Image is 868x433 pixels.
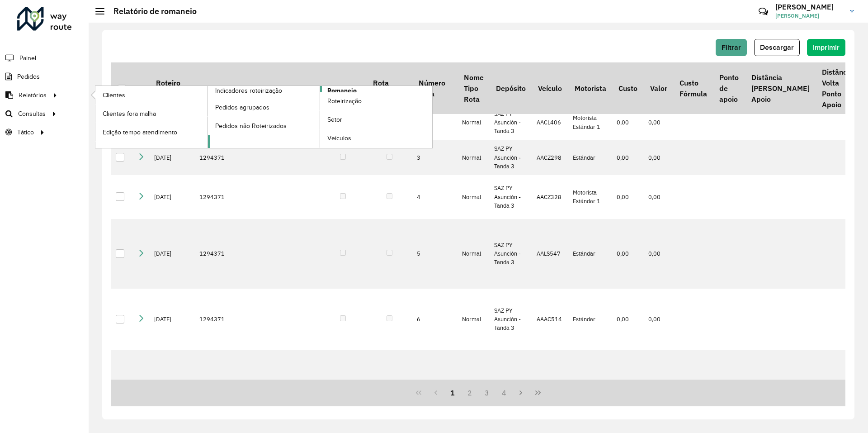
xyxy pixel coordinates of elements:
[490,219,532,289] td: SAZ PY Asunción - Tanda 3
[215,103,269,112] span: Pedidos agrupados
[208,117,320,135] a: Pedidos não Roteirizados
[458,105,490,140] td: Normal
[490,175,532,219] td: SAZ PY Asunción - Tanda 3
[458,175,490,219] td: Normal
[19,53,36,63] span: Painel
[644,105,673,140] td: 0,00
[644,140,673,175] td: 0,00
[612,289,643,350] td: 0,00
[532,289,568,350] td: AAAC514
[195,219,240,289] td: 1294371
[775,3,843,11] h3: [PERSON_NAME]
[532,62,568,114] th: Veículo
[458,140,490,175] td: Normal
[412,219,458,289] td: 5
[150,289,195,350] td: [DATE]
[95,105,208,123] a: Clientes fora malha
[532,105,568,140] td: AACL406
[195,175,240,219] td: 1294371
[18,109,46,119] span: Consultas
[612,175,643,219] td: 0,00
[532,175,568,219] td: AACZ328
[320,129,432,148] a: Veículos
[320,92,432,110] a: Roteirização
[673,62,713,114] th: Custo Fórmula
[532,140,568,175] td: AACZ298
[150,219,195,289] td: [DATE]
[458,289,490,350] td: Normal
[103,109,156,119] span: Clientes fora malha
[19,90,47,100] span: Relatórios
[490,289,532,350] td: SAZ PY Asunción - Tanda 3
[644,219,673,289] td: 0,00
[644,289,673,350] td: 0,00
[478,384,495,401] button: 3
[103,90,125,100] span: Clientes
[104,6,197,16] h2: Relatório de romaneio
[612,105,643,140] td: 0,00
[95,86,320,148] a: Indicadores roteirização
[644,175,673,219] td: 0,00
[816,62,859,114] th: Distância Volta Ponto Apoio
[461,384,478,401] button: 2
[412,175,458,219] td: 4
[208,98,320,116] a: Pedidos agrupados
[195,140,240,175] td: 1294371
[568,62,612,114] th: Motorista
[319,62,367,114] th: Exportado
[644,62,673,114] th: Valor
[95,86,208,104] a: Clientes
[713,62,745,114] th: Ponto de apoio
[150,175,195,219] td: [DATE]
[215,86,282,95] span: Indicadores roteirização
[367,62,412,114] th: Rota otimizada
[412,105,458,140] td: 2
[722,43,741,51] span: Filtrar
[240,62,319,114] th: Sessão Nome
[17,128,34,137] span: Tático
[412,140,458,175] td: 3
[95,123,208,141] a: Edição tempo atendimento
[807,39,845,56] button: Imprimir
[195,62,240,114] th: Sessão
[716,39,747,56] button: Filtrar
[568,219,612,289] td: Estándar
[490,105,532,140] td: SAZ PY Asunción - Tanda 3
[754,39,800,56] button: Descargar
[532,219,568,289] td: AALS547
[150,140,195,175] td: [DATE]
[215,121,287,131] span: Pedidos não Roteirizados
[568,289,612,350] td: Estándar
[568,140,612,175] td: Estándar
[327,133,351,143] span: Veículos
[458,62,490,114] th: Nome Tipo Rota
[813,43,840,51] span: Imprimir
[103,128,177,137] span: Edição tempo atendimento
[327,86,357,95] span: Romaneio
[490,140,532,175] td: SAZ PY Asunción - Tanda 3
[150,62,195,114] th: Roteiro de datos
[745,62,816,114] th: Distância [PERSON_NAME] Apoio
[412,62,458,114] th: Número Rota
[512,384,529,401] button: Página siguiente
[775,12,843,20] span: [PERSON_NAME]
[327,115,342,124] span: Setor
[444,384,462,401] button: 1
[612,140,643,175] td: 0,00
[195,289,240,350] td: 1294371
[754,2,773,21] a: Contato Rápido
[458,219,490,289] td: Normal
[412,289,458,350] td: 6
[320,111,432,129] a: Setor
[568,105,612,140] td: Motorista Estándar 1
[327,96,362,106] span: Roteirização
[612,219,643,289] td: 0,00
[17,72,40,81] span: Pedidos
[760,43,794,51] span: Descargar
[208,86,433,148] a: Romaneio
[490,62,532,114] th: Depósito
[612,62,643,114] th: Custo
[568,175,612,219] td: Motorista Estándar 1
[495,384,513,401] button: 4
[529,384,547,401] button: Última página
